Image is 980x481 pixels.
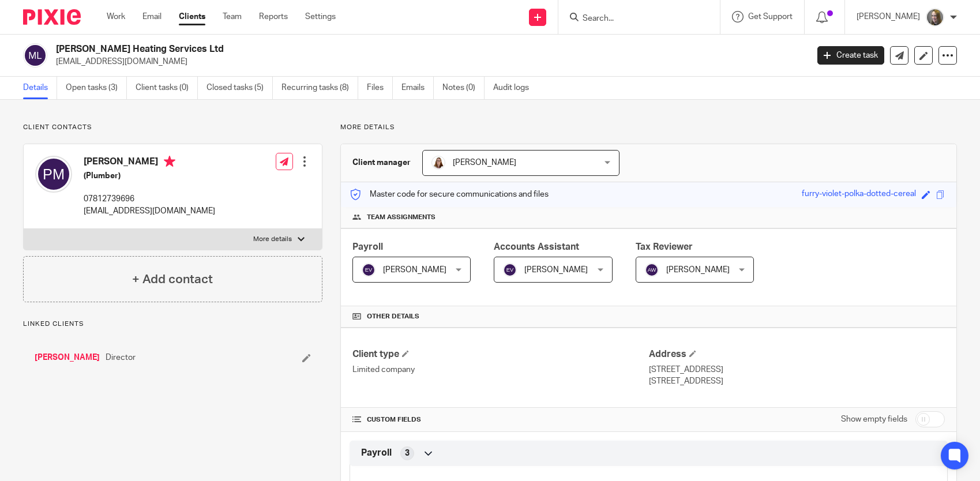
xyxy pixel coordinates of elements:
[817,46,884,65] a: Create task
[23,9,81,25] img: Pixie
[503,263,517,277] img: svg%3E
[666,266,730,274] span: [PERSON_NAME]
[259,11,288,22] a: Reports
[367,77,393,99] a: Files
[841,414,907,425] label: Show empty fields
[352,157,411,168] h3: Client manager
[142,11,162,22] a: Email
[581,14,685,24] input: Search
[361,447,392,459] span: Payroll
[66,77,127,99] a: Open tasks (3)
[367,213,435,222] span: Team assignments
[107,11,125,22] a: Work
[340,123,957,132] p: More details
[352,415,648,424] h4: CUSTOM FIELDS
[649,348,945,360] h4: Address
[926,8,944,27] img: Emma%201.jpg
[23,123,322,132] p: Client contacts
[401,77,434,99] a: Emails
[56,43,651,55] h2: [PERSON_NAME] Heating Services Ltd
[352,364,648,375] p: Limited company
[645,263,659,277] img: svg%3E
[362,263,376,277] img: svg%3E
[748,13,793,21] span: Get Support
[223,11,242,22] a: Team
[84,170,215,182] h5: (Plumber)
[35,352,100,363] a: [PERSON_NAME]
[649,375,945,387] p: [STREET_ADDRESS]
[453,159,516,167] span: [PERSON_NAME]
[405,448,410,459] span: 3
[106,352,136,363] span: Director
[35,156,72,193] img: svg%3E
[649,364,945,375] p: [STREET_ADDRESS]
[350,189,549,200] p: Master code for secure communications and files
[253,235,292,244] p: More details
[352,348,648,360] h4: Client type
[136,77,198,99] a: Client tasks (0)
[164,156,175,167] i: Primary
[305,11,336,22] a: Settings
[23,43,47,67] img: svg%3E
[442,77,485,99] a: Notes (0)
[802,188,916,201] div: furry-violet-polka-dotted-cereal
[352,242,383,251] span: Payroll
[84,205,215,217] p: [EMAIL_ADDRESS][DOMAIN_NAME]
[56,56,800,67] p: [EMAIL_ADDRESS][DOMAIN_NAME]
[23,320,322,329] p: Linked clients
[636,242,693,251] span: Tax Reviewer
[206,77,273,99] a: Closed tasks (5)
[84,156,215,170] h4: [PERSON_NAME]
[84,193,215,205] p: 07812739696
[367,312,419,321] span: Other details
[494,242,579,251] span: Accounts Assistant
[132,270,213,288] h4: + Add contact
[524,266,588,274] span: [PERSON_NAME]
[857,11,920,22] p: [PERSON_NAME]
[23,77,57,99] a: Details
[179,11,205,22] a: Clients
[281,77,358,99] a: Recurring tasks (8)
[431,156,445,170] img: Me%201.png
[383,266,446,274] span: [PERSON_NAME]
[493,77,538,99] a: Audit logs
